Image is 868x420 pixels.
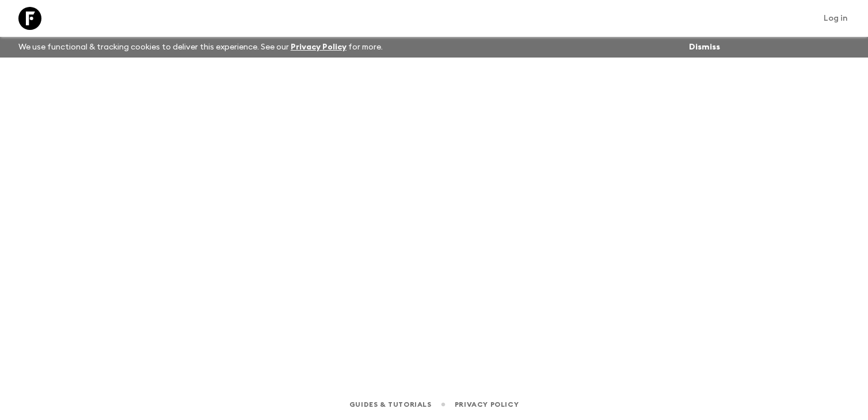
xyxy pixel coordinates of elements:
a: Log in [817,10,854,26]
a: Guides & Tutorials [349,398,432,411]
button: Dismiss [686,39,723,55]
p: We use functional & tracking cookies to deliver this experience. See our for more. [14,37,387,58]
a: Privacy Policy [455,398,519,411]
a: Privacy Policy [291,43,347,51]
